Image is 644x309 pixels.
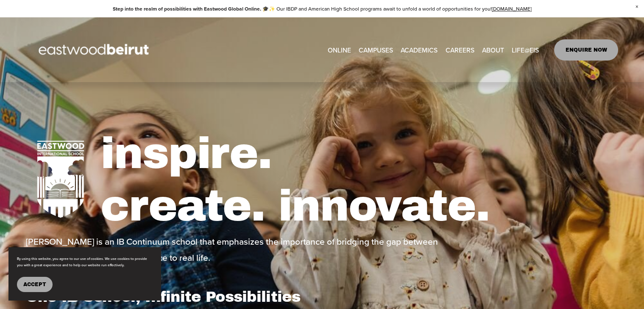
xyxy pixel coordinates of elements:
button: Accept [17,277,53,292]
p: By using this website, you agree to our use of cookies. We use cookies to provide you with a grea... [17,256,153,268]
h1: One IB School, Infinite Possibilities [26,288,320,306]
span: ABOUT [482,44,504,56]
span: ACADEMICS [401,44,438,56]
a: ONLINE [328,43,351,56]
a: ENQUIRE NOW [554,39,618,61]
a: CAREERS [446,43,474,56]
p: [PERSON_NAME] is an IB Continuum school that emphasizes the importance of bridging the gap betwee... [26,233,444,265]
a: folder dropdown [512,43,539,56]
img: EastwoodIS Global Site [26,28,164,72]
h1: inspire. create. innovate. [100,127,618,232]
a: folder dropdown [359,43,393,56]
span: Accept [23,281,46,287]
a: folder dropdown [482,43,504,56]
a: folder dropdown [401,43,438,56]
a: [DOMAIN_NAME] [492,5,532,12]
section: Cookie banner [8,247,161,301]
span: CAMPUSES [359,44,393,56]
span: LIFE@EIS [512,44,539,56]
